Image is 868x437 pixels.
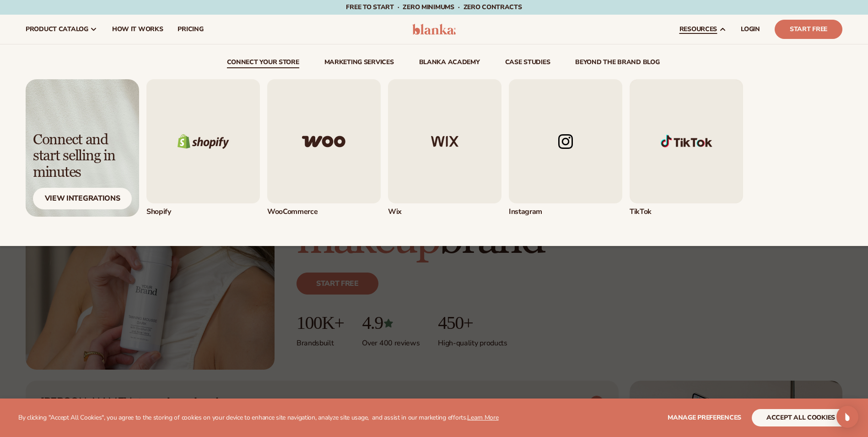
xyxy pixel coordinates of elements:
[267,79,381,217] a: Woo commerce logo. WooCommerce
[412,24,456,35] img: logo
[105,15,171,44] a: How It Works
[388,79,501,217] a: Wix logo. Wix
[668,413,741,422] span: Manage preferences
[324,59,394,68] a: Marketing services
[170,15,210,44] a: pricing
[509,79,622,217] a: Instagram logo. Instagram
[775,20,842,39] a: Start Free
[679,26,717,33] span: resources
[18,414,499,422] p: By clicking "Accept All Cookies", you agree to the storing of cookies on your device to enhance s...
[33,188,132,209] div: View Integrations
[178,26,203,33] span: pricing
[509,79,622,203] img: Instagram logo.
[227,59,299,68] a: connect your store
[630,79,743,203] img: Shopify Image 1
[630,207,743,217] div: TikTok
[267,207,381,217] div: WooCommerce
[630,79,743,217] div: 5 / 5
[419,59,480,68] a: Blanka Academy
[509,207,622,217] div: Instagram
[509,79,622,217] div: 4 / 5
[668,409,741,426] button: Manage preferences
[836,406,858,428] div: Open Intercom Messenger
[467,413,498,422] a: Learn More
[146,79,260,203] img: Shopify logo.
[505,59,550,68] a: case studies
[388,207,501,217] div: Wix
[146,79,260,217] a: Shopify logo. Shopify
[630,79,743,217] a: Shopify Image 1 TikTok
[741,26,760,33] span: LOGIN
[18,15,105,44] a: product catalog
[267,79,381,203] img: Woo commerce logo.
[672,15,733,44] a: resources
[388,79,501,217] div: 3 / 5
[733,15,767,44] a: LOGIN
[752,409,850,426] button: accept all cookies
[575,59,659,68] a: beyond the brand blog
[26,79,139,217] a: Light background with shadow. Connect and start selling in minutes View Integrations
[33,132,132,180] div: Connect and start selling in minutes
[146,207,260,217] div: Shopify
[346,3,522,11] span: Free to start · ZERO minimums · ZERO contracts
[26,26,88,33] span: product catalog
[146,79,260,217] div: 1 / 5
[26,79,139,217] img: Light background with shadow.
[388,79,501,203] img: Wix logo.
[112,26,163,33] span: How It Works
[267,79,381,217] div: 2 / 5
